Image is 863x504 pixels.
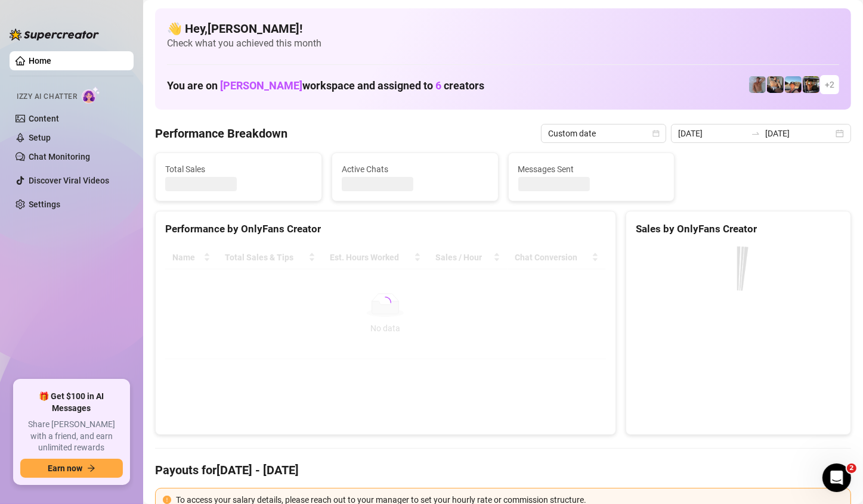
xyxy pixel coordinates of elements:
span: Custom date [548,125,659,142]
span: Check what you achieved this month [167,37,839,50]
input: End date [765,127,833,140]
h1: You are on workspace and assigned to creators [167,79,484,92]
a: Discover Viral Videos [29,176,109,185]
img: AI Chatter [82,86,100,104]
span: exclamation-circle [163,496,171,504]
img: George [767,76,784,93]
span: arrow-right [87,464,95,472]
div: Performance by OnlyFans Creator [165,221,606,237]
h4: Payouts for [DATE] - [DATE] [155,462,851,478]
img: Zach [785,76,802,93]
span: to [751,129,760,138]
a: Content [29,114,59,123]
input: Start date [678,127,746,140]
div: Sales by OnlyFans Creator [636,221,841,237]
span: + 2 [825,78,834,91]
span: swap-right [751,129,760,138]
img: Joey [749,76,766,93]
a: Home [29,56,51,66]
a: Chat Monitoring [29,152,90,161]
span: 🎁 Get $100 in AI Messages [20,391,123,414]
img: logo-BBDzfeDw.svg [10,29,99,41]
img: Nathan [803,76,819,93]
span: Total Sales [165,163,312,176]
span: calendar [652,130,660,137]
span: Izzy AI Chatter [17,91,77,102]
a: Settings [29,200,60,209]
h4: 👋 Hey, [PERSON_NAME] ! [167,20,839,37]
iframe: Intercom live chat [822,463,851,492]
h4: Performance Breakdown [155,125,287,142]
span: Earn now [48,463,82,473]
span: Share [PERSON_NAME] with a friend, and earn unlimited rewards [20,419,123,454]
span: [PERSON_NAME] [220,79,302,92]
span: Messages Sent [518,163,665,176]
span: loading [379,297,391,309]
span: 6 [435,79,441,92]
a: Setup [29,133,51,142]
span: Active Chats [342,163,488,176]
button: Earn nowarrow-right [20,459,123,478]
span: 2 [847,463,856,473]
